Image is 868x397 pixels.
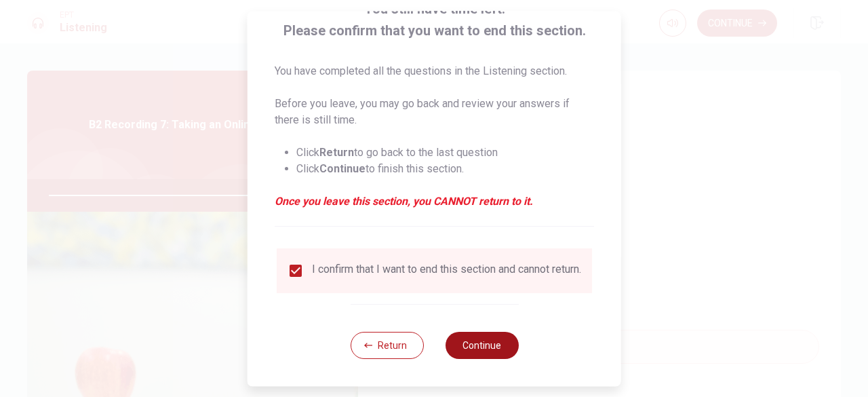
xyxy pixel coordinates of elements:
[296,161,594,177] li: Click to finish this section.
[275,63,594,79] p: You have completed all the questions in the Listening section.
[445,332,518,359] button: Continue
[319,146,354,159] strong: Return
[296,145,594,161] li: Click to go back to the last question
[350,332,423,359] button: Return
[275,96,594,128] p: Before you leave, you may go back and review your answers if there is still time.
[312,263,581,279] div: I confirm that I want to end this section and cannot return.
[275,193,594,210] em: Once you leave this section, you CANNOT return to it.
[319,162,366,175] strong: Continue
